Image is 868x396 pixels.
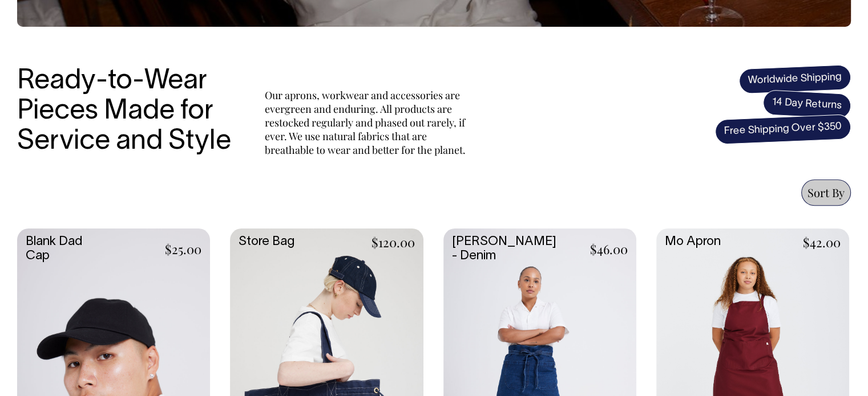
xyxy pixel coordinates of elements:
[17,67,240,157] h3: Ready-to-Wear Pieces Made for Service and Style
[738,64,851,94] span: Worldwide Shipping
[714,114,851,145] span: Free Shipping Over $350
[265,88,470,157] p: Our aprons, workwear and accessories are evergreen and enduring. All products are restocked regul...
[808,185,845,200] span: Sort By
[762,89,851,119] span: 14 Day Returns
